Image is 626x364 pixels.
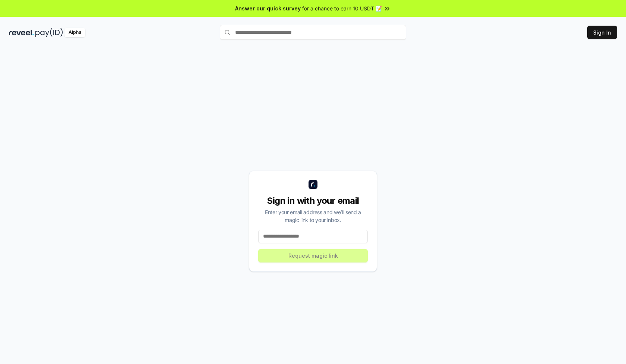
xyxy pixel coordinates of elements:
[9,28,34,37] img: reveel_dark
[309,180,317,189] img: logo_small
[235,4,301,12] span: Answer our quick survey
[35,28,63,37] img: pay_id
[258,195,368,207] div: Sign in with your email
[258,208,368,224] div: Enter your email address and we’ll send a magic link to your inbox.
[302,4,382,12] span: for a chance to earn 10 USDT 📝
[64,28,85,37] div: Alpha
[587,26,617,39] button: Sign In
